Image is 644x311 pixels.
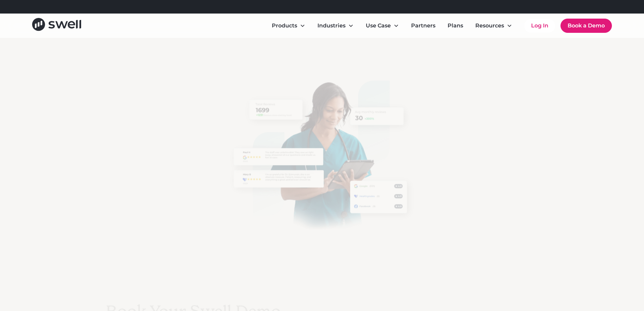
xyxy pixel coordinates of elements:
div: Products [272,22,297,30]
a: home [32,18,81,33]
a: Book a Demo [560,19,612,33]
div: Use Case [366,22,391,30]
div: Industries [312,19,359,32]
div: Products [266,19,311,32]
div: Resources [475,22,504,30]
a: Plans [442,19,469,32]
div: Industries [317,22,345,30]
div: Resources [470,19,518,32]
div: Use Case [360,19,404,32]
a: Log In [524,19,555,32]
a: Partners [406,19,441,32]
